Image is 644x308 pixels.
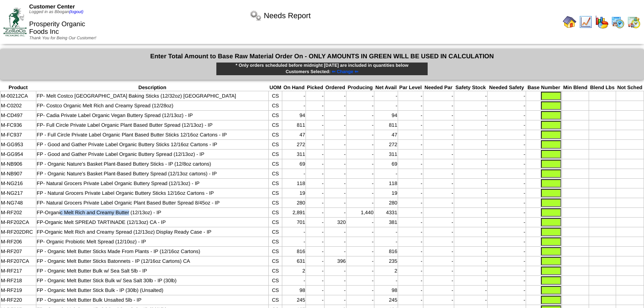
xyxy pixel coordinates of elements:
td: - [488,256,526,266]
td: - [488,227,526,237]
td: 245 [374,295,398,305]
td: 69 [282,159,306,169]
td: - [306,218,325,227]
td: M-GG953 [0,140,36,150]
td: 381 [374,218,398,227]
td: - [488,276,526,286]
td: - [488,188,526,198]
td: 118 [282,179,306,188]
th: Producing [347,84,374,91]
td: FP- Natural Grocers Private Label Organic Buttery Spread (12/13oz) - IP [36,179,268,188]
td: M-RF218 [0,276,36,286]
td: - [282,237,306,247]
th: Picked [306,84,325,91]
td: CS [269,179,282,188]
td: - [324,159,346,169]
td: - [374,237,398,247]
td: M-FC937 [0,130,36,140]
td: - [454,266,487,276]
td: - [488,198,526,208]
td: - [398,111,423,120]
td: CS [269,266,282,276]
td: FP - Good and Gather Private Label Organic Buttery Spread (12/13oz) - IP [36,150,268,159]
td: - [324,150,346,159]
td: FP - Full Circle Private Label Organic Plant Based Butter Sticks 12/16oz Cartons - IP [36,130,268,140]
td: - [423,237,454,247]
td: - [398,169,423,179]
td: - [306,159,325,169]
td: - [324,169,346,179]
td: - [306,227,325,237]
td: - [306,256,325,266]
td: - [454,188,487,198]
td: - [423,120,454,130]
td: 19 [282,188,306,198]
td: - [347,218,374,227]
td: - [306,276,325,286]
td: FP- Natural Grocers Private Label Organic Plant Based Butter Spread 8/45oz - IP [36,198,268,208]
th: Not Sched [616,84,644,91]
th: Net Avail [374,84,398,91]
td: - [324,266,346,276]
td: - [488,266,526,276]
td: - [306,286,325,295]
td: - [306,150,325,159]
td: FP - Organic Melt Butter Sticks Made From Plants - IP (12/16oz Cartons) [36,247,268,256]
td: - [347,295,374,305]
td: - [347,227,374,237]
td: - [374,101,398,111]
td: - [398,286,423,295]
td: CS [269,198,282,208]
td: - [282,227,306,237]
td: - [324,91,346,101]
td: - [324,198,346,208]
td: - [306,247,325,256]
td: FP - Good and Gather Private Label Organic Buttery Sticks 12/16oz Cartons - IP [36,140,268,150]
th: On Hand [282,84,306,91]
span: Logged in as Bbogan [29,10,83,14]
td: - [306,237,325,247]
td: - [454,150,487,159]
td: CS [269,227,282,237]
td: - [398,91,423,101]
td: CS [269,140,282,150]
td: CS [269,208,282,218]
td: - [454,169,487,179]
span: Customer Center [29,3,75,10]
img: home.gif [563,15,576,29]
td: FP - Natural Grocers Private Label Organic Buttery Sticks 12/16oz Cartons - IP [36,188,268,198]
td: - [324,247,346,256]
td: CS [269,218,282,227]
td: - [488,295,526,305]
td: M-RF207 [0,247,36,256]
td: CS [269,150,282,159]
td: M-GG954 [0,150,36,159]
td: - [398,198,423,208]
td: - [347,91,374,101]
th: Blend Lbs [589,84,616,91]
td: - [282,169,306,179]
td: - [347,179,374,188]
td: - [423,159,454,169]
td: - [398,159,423,169]
td: - [488,169,526,179]
td: CS [269,256,282,266]
td: CS [269,111,282,120]
td: M-C0202 [0,101,36,111]
td: - [423,208,454,218]
td: - [398,179,423,188]
td: M-FC936 [0,120,36,130]
td: 2,891 [282,208,306,218]
td: 280 [374,198,398,208]
td: - [398,208,423,218]
td: 4331 [374,208,398,218]
td: - [423,256,454,266]
td: - [347,256,374,266]
td: M-NB906 [0,159,36,169]
td: - [324,208,346,218]
td: - [306,140,325,150]
td: - [454,247,487,256]
td: - [454,256,487,266]
td: - [423,101,454,111]
td: CS [269,286,282,295]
